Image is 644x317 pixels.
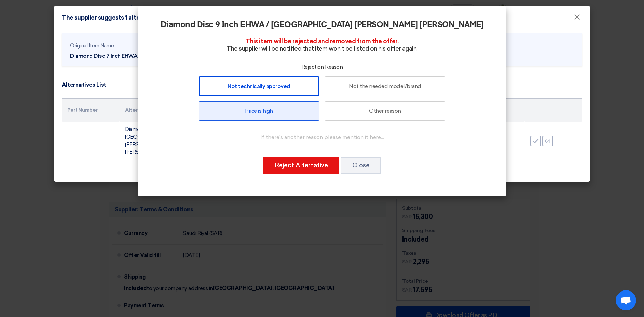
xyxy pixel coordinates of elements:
[199,101,319,121] label: Price is high
[199,76,319,96] label: Not technically approved
[325,101,445,121] label: Other reason
[245,38,398,45] span: This item will be rejected and removed from the offer.
[616,290,636,310] div: Open chat
[156,63,488,71] div: Rejection Reason
[263,157,339,174] button: Reject Alternative
[341,157,381,174] button: Close
[226,45,418,52] span: The supplier will be notified that item won't be listed on his offer again.
[199,126,445,148] input: If there's another reason please mention it here...
[156,20,488,30] h2: Diamond Disc 9 Inch EHWA / [GEOGRAPHIC_DATA] [PERSON_NAME] [PERSON_NAME]
[325,76,445,96] label: Not the needed model/brand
